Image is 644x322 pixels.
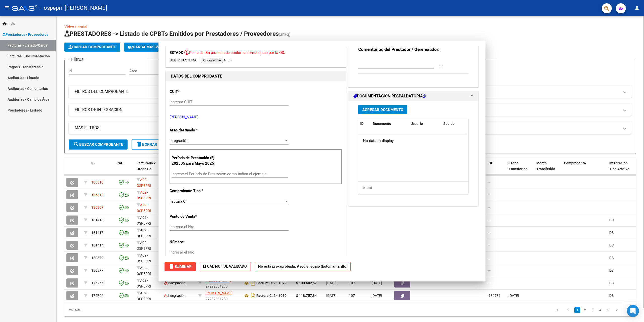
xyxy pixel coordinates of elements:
[563,307,573,313] a: go to previous page
[91,231,103,235] span: 181417
[489,205,490,209] span: -
[137,291,151,301] span: A02 - OSPEPRI
[169,264,192,269] span: Eliminar
[466,118,492,129] datatable-header-cell: Acción
[441,118,466,129] datatable-header-cell: Subido
[582,307,588,313] a: 2
[581,306,589,314] li: page 2
[279,32,291,37] span: (alt+q)
[489,193,490,197] span: -
[564,161,586,165] span: Comprobante
[358,47,439,52] strong: Comentarios del Prestador / Gerenciador:
[170,114,342,120] p: [PERSON_NAME]
[574,306,581,314] li: page 1
[372,294,382,298] span: [DATE]
[137,203,151,213] span: A02 - OSPEPRI
[609,281,614,285] span: DS
[170,89,221,95] p: CUIT
[200,262,251,272] strong: El CAE NO FUE VALIDADO.
[170,239,221,245] p: Número
[170,127,221,133] p: Area destinado *
[349,281,355,285] span: 107
[91,268,103,272] span: 180377
[171,74,222,79] strong: DATOS DEL COMPROBANTE
[206,278,239,288] div: 27292081230
[489,243,490,247] span: -
[136,142,172,147] span: Borrar Filtros
[170,138,188,143] span: Integración
[358,105,407,114] button: Agregar Documento
[371,118,409,129] datatable-header-cell: Documento
[552,307,562,313] a: go to first page
[609,231,614,235] span: DS
[489,281,490,285] span: -
[73,142,123,147] span: Buscar Comprobante
[489,268,490,272] span: -
[612,307,622,313] a: go to next page
[73,141,79,147] mat-icon: search
[164,294,186,298] span: Integración
[443,122,455,126] span: Subido
[326,294,337,298] span: [DATE]
[489,294,501,298] span: 136781
[137,228,151,238] span: A02 - OSPEPRI
[489,231,490,235] span: -
[589,307,595,313] a: 3
[75,125,620,131] mat-panel-title: MAS FILTROS
[128,45,160,49] span: Carga Masiva
[91,294,103,298] span: 175764
[137,241,151,251] span: A02 - OSPEPRI
[206,290,239,301] div: 27292081230
[137,161,155,171] span: Facturado x Orden De
[137,216,151,225] span: A02 - OSPEPRI
[165,262,196,271] button: Eliminar
[348,101,478,206] div: DOCUMENTACIÓN RESPALDATORIA
[489,256,490,260] span: -
[62,3,107,14] span: - [PERSON_NAME]
[596,306,604,314] li: page 4
[358,182,468,194] div: 0 total
[609,218,614,222] span: DS
[206,278,232,282] span: [PERSON_NAME]
[250,292,256,300] i: Descargar documento
[574,307,580,313] a: 1
[137,278,151,288] span: A02 - OSPEPRI
[353,93,426,99] h1: DOCUMENTACIÓN RESPALDATORIA
[536,161,555,171] span: Monto Transferido
[373,122,391,126] span: Documento
[562,158,607,180] datatable-header-cell: Comprobante
[91,193,103,197] span: 185312
[64,25,87,29] a: Video tutorial
[75,107,620,113] mat-panel-title: FILTROS DE INTEGRACION
[64,304,178,316] div: 263 total
[509,294,519,298] span: [DATE]
[609,243,614,247] span: DS
[256,294,287,298] strong: Factura C: 2 - 1080
[358,118,371,129] datatable-header-cell: ID
[349,294,355,298] span: 107
[89,158,114,180] datatable-header-cell: ID
[137,253,151,263] span: A02 - OSPEPRI
[634,5,640,11] mat-icon: person
[296,294,317,298] strong: $ 118.757,84
[348,91,478,101] mat-expansion-panel-header: DOCUMENTACIÓN RESPALDATORIA
[169,263,175,269] mat-icon: delete
[296,281,317,285] strong: $ 133.602,57
[489,180,490,184] span: -
[114,158,135,180] datatable-header-cell: CAE
[604,306,611,314] li: page 5
[206,291,232,295] span: [PERSON_NAME]
[129,69,170,73] span: Area
[4,5,10,11] mat-icon: menu
[348,38,478,87] div: COMENTARIOS
[135,158,162,180] datatable-header-cell: Facturado x Orden De
[605,307,611,313] a: 5
[250,279,256,287] i: Descargar documento
[170,214,221,220] p: Punto de Venta
[409,118,441,129] datatable-header-cell: Usuario
[255,262,351,272] strong: No está pre-aprobada. Asocie legajo (botón amarillo)
[609,161,629,171] span: Integracion Tipo Archivo
[184,50,285,55] span: Recibida. En proceso de confirmacion/aceptac por la OS.
[489,218,490,222] span: -
[40,3,62,14] span: - ospepri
